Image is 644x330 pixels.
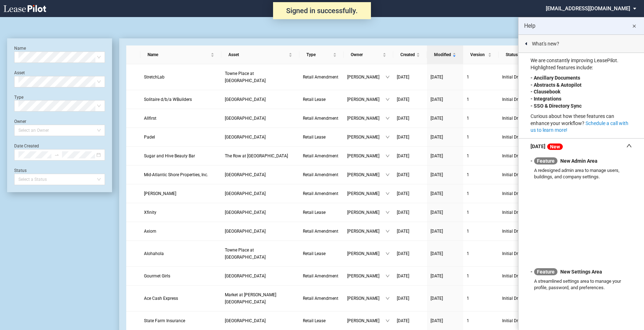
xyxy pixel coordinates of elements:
[221,45,299,64] th: Asset
[467,295,495,302] a: 1
[385,173,390,177] span: down
[225,116,266,121] span: Commerce Centre
[347,228,385,235] span: [PERSON_NAME]
[397,97,409,102] span: [DATE]
[347,134,385,141] span: [PERSON_NAME]
[431,135,443,140] span: [DATE]
[144,134,218,141] a: Padel
[397,229,409,234] span: [DATE]
[467,134,495,141] a: 1
[144,295,218,302] a: Ace Cash Express
[502,115,544,122] span: Initial Draft
[431,296,443,301] span: [DATE]
[502,74,544,81] span: Initial Draft
[502,190,544,197] span: Initial Draft
[431,317,460,324] a: [DATE]
[431,318,443,323] span: [DATE]
[397,296,409,301] span: [DATE]
[467,209,495,216] a: 1
[144,135,155,140] span: Padel
[467,172,469,177] span: 1
[347,317,385,324] span: [PERSON_NAME]
[502,272,544,280] span: Initial Draft
[347,171,385,178] span: [PERSON_NAME]
[506,51,540,58] span: Status
[303,191,338,196] span: Retail Amendment
[397,274,409,278] span: [DATE]
[397,210,409,215] span: [DATE]
[303,153,338,158] span: Retail Amendment
[144,75,165,80] span: StretchLab
[431,251,443,256] span: [DATE]
[225,96,296,103] a: [GEOGRAPHIC_DATA]
[144,317,218,324] a: State Farm Insurance
[225,292,276,304] span: Market at Opitz Crossing
[225,274,266,278] span: Dumbarton Square
[397,134,423,141] a: [DATE]
[303,210,326,215] span: Retail Lease
[225,190,296,197] a: [GEOGRAPHIC_DATA]
[431,190,460,197] a: [DATE]
[467,191,469,196] span: 1
[431,171,460,178] a: [DATE]
[144,152,218,159] a: Sugar and Hive Beauty Bar
[225,134,296,141] a: [GEOGRAPHIC_DATA]
[467,171,495,178] a: 1
[225,248,266,260] span: Towne Place at Greenbrier
[14,46,26,51] label: Name
[499,45,552,64] th: Status
[397,153,409,158] span: [DATE]
[225,115,296,122] a: [GEOGRAPHIC_DATA]
[225,210,266,215] span: 40 West Shopping Center
[344,45,393,64] th: Owner
[303,296,338,301] span: Retail Amendment
[431,75,443,80] span: [DATE]
[140,45,221,64] th: Name
[467,153,469,158] span: 1
[306,51,332,58] span: Type
[467,274,469,278] span: 1
[347,250,385,257] span: [PERSON_NAME]
[299,45,344,64] th: Type
[225,291,296,305] a: Market at [PERSON_NAME][GEOGRAPHIC_DATA]
[467,229,469,234] span: 1
[502,134,544,141] span: Initial Draft
[431,153,443,158] span: [DATE]
[431,97,443,102] span: [DATE]
[397,172,409,177] span: [DATE]
[54,152,59,157] span: to
[397,190,423,197] a: [DATE]
[144,115,218,122] a: Allfirst
[225,317,296,324] a: [GEOGRAPHIC_DATA]
[303,97,326,102] span: Retail Lease
[470,51,487,58] span: Version
[303,115,340,122] a: Retail Amendment
[303,274,338,278] span: Retail Amendment
[431,74,460,81] a: [DATE]
[144,96,218,103] a: Solitaire d/b/a WBuilders
[431,209,460,216] a: [DATE]
[385,251,390,256] span: down
[14,168,27,173] label: Status
[397,74,423,81] a: [DATE]
[225,228,296,235] a: [GEOGRAPHIC_DATA]
[427,45,463,64] th: Modified
[303,250,340,257] a: Retail Lease
[467,115,495,122] a: 1
[303,295,340,302] a: Retail Amendment
[431,274,443,278] span: [DATE]
[502,295,544,302] span: Initial Draft
[303,116,338,121] span: Retail Amendment
[347,209,385,216] span: [PERSON_NAME]
[144,251,164,256] span: Alohahola
[431,228,460,235] a: [DATE]
[303,251,326,256] span: Retail Lease
[397,75,409,80] span: [DATE]
[144,74,218,81] a: StretchLab
[225,172,266,177] span: Dumbarton Square
[225,229,266,234] span: Pleasant Valley Marketplace
[397,115,423,122] a: [DATE]
[397,251,409,256] span: [DATE]
[397,171,423,178] a: [DATE]
[431,116,443,121] span: [DATE]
